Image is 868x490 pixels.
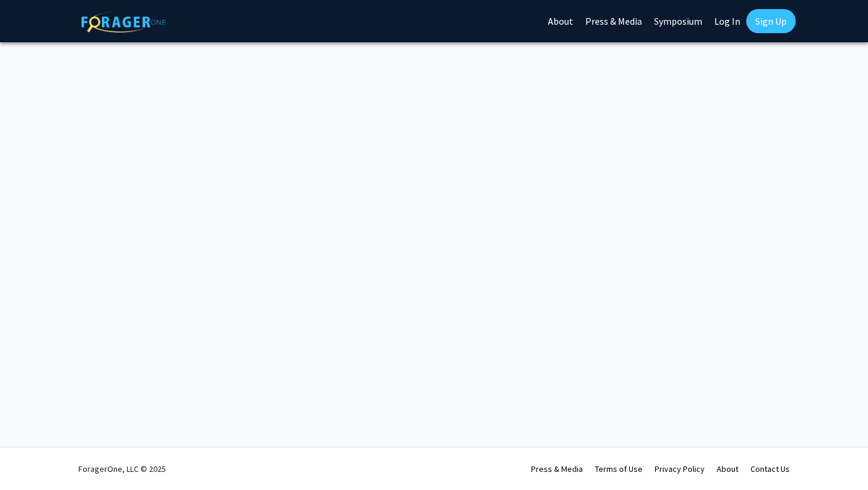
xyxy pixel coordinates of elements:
a: Contact Us [750,463,790,474]
a: Terms of Use [595,463,643,474]
img: ForagerOne Logo [81,11,166,33]
div: ForagerOne, LLC © 2025 [78,448,166,490]
a: About [717,463,738,474]
a: Privacy Policy [655,463,705,474]
a: Sign Up [746,9,796,33]
a: Press & Media [531,463,583,474]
